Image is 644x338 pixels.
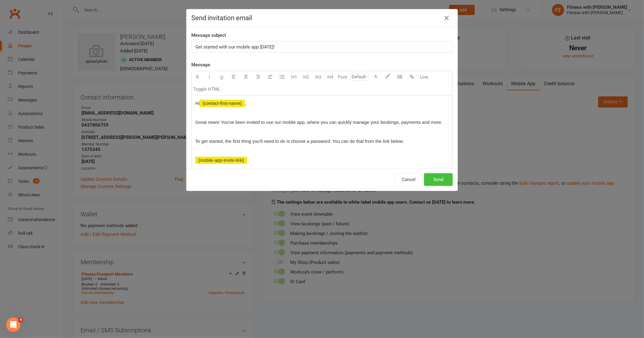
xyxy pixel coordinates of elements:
button: Font [336,71,349,83]
span: , [245,101,246,106]
button: Toggle HTML [192,83,222,95]
input: Default [350,73,368,81]
button: Send [424,173,453,186]
span: 4 [18,318,23,322]
button: Line [418,71,430,83]
button: U [216,71,228,83]
span: U [220,74,223,80]
button: A [370,71,382,83]
button: H2 [300,71,312,83]
span: To get started, the first thing you'll need to do is choose a password. You can do that from the ... [195,139,404,144]
label: Message subject [191,32,226,39]
button: Cancel [395,173,422,186]
h4: Send invitation email [191,14,453,22]
button: H1 [288,71,300,83]
span: Hi [195,101,199,106]
span: Great news! You've been invited to use our mobile app, where you can quickly manage your bookings... [195,120,442,125]
button: Close [442,13,451,23]
span: Get started with our mobile app [DATE]! [195,44,275,50]
label: Message [191,61,210,68]
button: H3 [312,71,324,83]
iframe: Intercom live chat [6,318,21,332]
button: H4 [324,71,336,83]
